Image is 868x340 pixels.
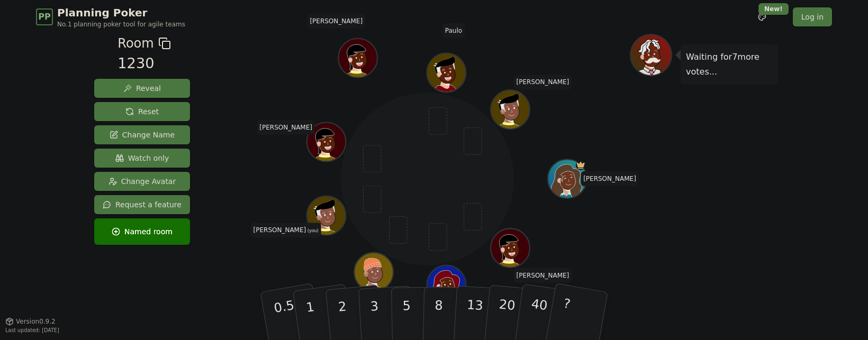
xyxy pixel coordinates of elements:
[115,153,169,163] span: Watch only
[514,268,572,283] span: Click to change your name
[306,229,319,234] span: (you)
[753,7,772,26] button: New!
[16,317,56,326] span: Version 0.9.2
[57,20,185,29] span: No.1 planning poker tool for agile teams
[581,171,639,186] span: Click to change your name
[94,149,190,168] button: Watch only
[103,199,182,210] span: Request a feature
[5,317,56,326] button: Version0.9.2
[793,7,832,26] a: Log in
[514,75,572,89] span: Click to change your name
[307,14,365,29] span: Click to change your name
[108,176,176,187] span: Change Avatar
[94,218,190,245] button: Named room
[110,130,175,140] span: Change Name
[758,3,789,15] div: New!
[94,125,190,144] button: Change Name
[308,197,344,234] button: Click to change your avatar
[38,11,50,23] span: PP
[94,102,190,121] button: Reset
[94,195,190,214] button: Request a feature
[112,226,173,237] span: Named room
[686,50,773,79] p: Waiting for 7 more votes...
[125,106,159,117] span: Reset
[94,172,190,191] button: Change Avatar
[117,34,153,53] span: Room
[94,79,190,98] button: Reveal
[575,161,585,170] span: johanna is the host
[123,83,161,94] span: Reveal
[257,120,315,135] span: Click to change your name
[117,53,170,75] div: 1230
[57,5,185,20] span: Planning Poker
[5,327,59,333] span: Last updated: [DATE]
[251,223,321,238] span: Click to change your name
[442,23,465,38] span: Click to change your name
[36,5,185,29] a: PPPlanning PokerNo.1 planning poker tool for agile teams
